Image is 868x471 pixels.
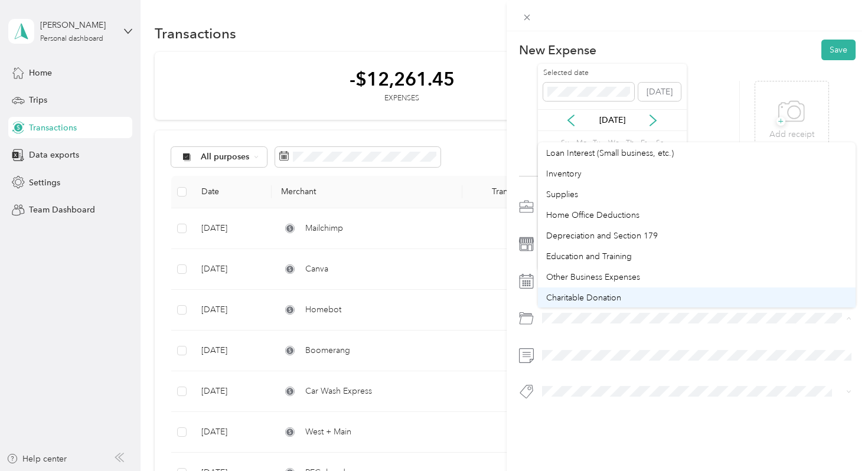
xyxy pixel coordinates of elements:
[591,135,602,152] div: Tu
[821,40,856,60] button: Save
[546,272,640,282] span: Other Business Expenses
[546,169,582,179] span: Inventory
[574,135,587,152] div: Mo
[559,135,570,152] div: Su
[776,117,785,126] span: +
[654,135,665,152] div: Sa
[546,148,674,158] span: Loan Interest (Small business, etc.)
[588,114,637,126] p: [DATE]
[546,293,621,303] span: Charitable Donation
[546,251,632,261] span: Education and Training
[519,42,596,58] p: New Expense
[639,135,650,152] div: Fr
[543,68,634,78] label: Selected date
[606,135,620,152] div: We
[546,231,658,241] span: Depreciation and Section 179
[546,210,639,220] span: Home Office Deductions
[546,189,578,199] span: Supplies
[769,128,814,141] p: Add receipt
[638,83,681,102] button: [DATE]
[802,405,868,471] iframe: Everlance-gr Chat Button Frame
[624,135,635,152] div: Th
